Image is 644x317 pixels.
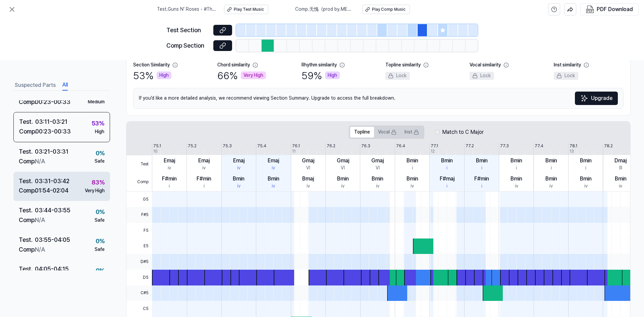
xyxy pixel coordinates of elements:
[385,62,421,68] div: Topline similarity
[223,143,232,149] div: 75.3
[133,62,170,68] div: Section Similarity
[548,3,560,15] button: help
[92,119,104,128] div: 53 %
[268,157,279,165] div: Emaj
[545,175,557,183] div: Bmin
[204,183,205,190] div: i
[431,143,438,149] div: 77.1
[133,88,624,109] div: If you’d like a more detailed analysis, we recommend viewing Section Summary. Upgrade to access t...
[554,62,581,68] div: Inst similarity
[96,207,105,217] div: 0 %
[551,165,552,171] div: i
[202,165,206,171] div: iv
[516,165,517,171] div: i
[302,62,337,68] div: Rhythm similarity
[19,117,35,127] div: Test .
[35,264,69,274] div: 04:05 - 04:15
[325,71,340,80] div: High
[327,143,335,149] div: 76.2
[361,143,370,149] div: 76.3
[162,175,177,183] div: F#min
[350,127,374,138] button: Topline
[545,157,557,165] div: Bmin
[302,157,314,165] div: Gmaj
[95,246,105,253] div: Safe
[157,6,216,13] span: Test . Guns N’ Roses - #TheyCallHimOG ｜ [PERSON_NAME] ｜ Em
[554,72,578,80] div: Lock
[233,157,245,165] div: Emaj
[88,99,105,105] div: Medium
[446,165,447,171] div: i
[470,72,494,80] div: Lock
[466,143,474,149] div: 77.2
[396,143,405,149] div: 76.4
[169,183,170,190] div: i
[126,239,152,254] span: E5
[126,223,152,239] span: F5
[237,165,240,171] div: iv
[411,183,414,190] div: iv
[407,175,418,183] div: Bmin
[268,175,279,183] div: Bmin
[575,92,618,105] a: SparklesUpgrade
[126,285,152,301] span: C#5
[19,206,35,215] div: Test .
[580,175,592,183] div: Bmin
[166,41,209,51] div: Comp Section
[470,62,501,68] div: Vocal similarity
[585,165,586,171] div: i
[95,158,105,165] div: Safe
[412,165,413,171] div: i
[188,143,197,149] div: 75.2
[570,149,574,154] div: 13
[19,97,35,107] div: Comp .
[19,147,35,157] div: Test .
[35,117,67,127] div: 03:11 - 03:21
[19,186,35,196] div: Comp .
[35,245,45,255] div: N/A
[126,173,152,191] span: Comp
[233,175,245,183] div: Bmin
[126,192,152,207] span: G5
[374,127,400,138] button: Vocal
[96,149,105,158] div: 0 %
[198,157,210,165] div: Emaj
[372,175,383,183] div: Bmin
[35,186,68,196] div: 01:54 - 02:04
[217,68,266,83] div: 66 %
[164,157,175,165] div: Emaj
[35,97,70,107] div: 00:23 - 00:33
[371,157,384,165] div: Gmaj
[35,235,70,245] div: 03:55 - 04:05
[441,157,453,165] div: Bmin
[515,183,518,190] div: iv
[614,157,627,165] div: Dmaj
[19,157,35,166] div: Comp .
[257,143,266,149] div: 75.4
[35,157,45,166] div: N/A
[224,5,268,14] button: Play Test Music
[153,149,158,154] div: 10
[95,128,104,135] div: High
[604,143,613,149] div: 78.2
[446,183,447,190] div: i
[341,183,344,190] div: iv
[407,157,418,165] div: Bmin
[549,183,553,190] div: iv
[295,6,354,13] span: Comp . 无愧（prod by.MEGA） (无愧（prod by.MEGA）)
[481,165,482,171] div: i
[133,68,171,83] div: 53 %
[19,235,35,245] div: Test .
[35,127,71,137] div: 00:23 - 00:33
[19,127,35,137] div: Comp .
[474,175,489,183] div: F#min
[19,264,35,274] div: Test .
[511,175,522,183] div: Bmin
[96,236,105,246] div: 0 %
[570,143,577,149] div: 78.1
[19,215,35,225] div: Comp .
[535,143,543,149] div: 77.4
[476,157,488,165] div: Bmin
[153,143,161,149] div: 75.1
[400,127,423,138] button: Inst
